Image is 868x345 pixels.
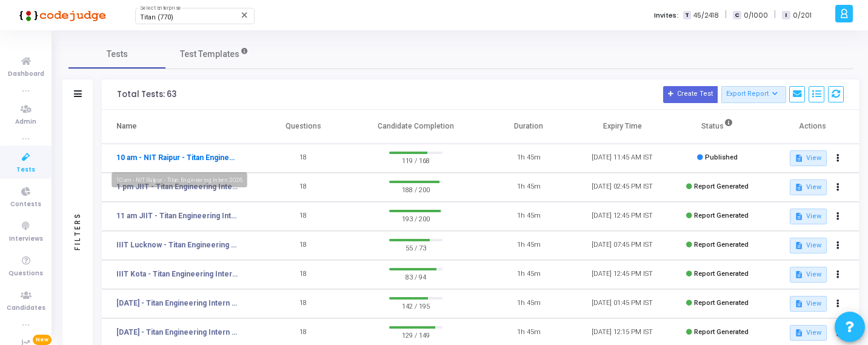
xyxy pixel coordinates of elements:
span: Report Generated [694,299,749,307]
th: Duration [482,110,576,144]
td: 1h 45m [482,289,576,318]
td: 1h 45m [482,144,576,173]
button: View [790,325,827,341]
td: 18 [256,202,350,231]
button: Export Report [721,86,786,103]
span: 55 / 73 [389,241,443,253]
mat-icon: description [795,329,803,337]
td: 1h 45m [482,173,576,202]
span: Tests [107,48,128,61]
span: Dashboard [8,69,44,79]
mat-icon: description [795,300,803,308]
td: 1h 45m [482,202,576,231]
a: 10 am - NIT Raipur - Titan Engineering Intern 2026 [116,152,238,163]
a: [DATE] - Titan Engineering Intern 2026 [116,298,238,309]
a: IIIT Lucknow - Titan Engineering Intern 2026 [116,239,238,250]
span: Report Generated [694,212,749,219]
img: logo [15,3,106,27]
span: | [725,8,727,21]
td: [DATE] 07:45 PM IST [575,231,669,260]
mat-icon: description [795,183,803,192]
mat-icon: description [795,241,803,250]
span: 45/2418 [693,10,719,21]
a: [DATE] - Titan Engineering Intern 2026 [116,327,238,338]
span: Test Templates [180,48,239,61]
span: Contests [10,199,41,210]
mat-icon: Clear [240,10,250,20]
button: View [790,150,827,166]
span: 83 / 94 [389,270,443,283]
th: Candidate Completion [350,110,481,144]
td: 1h 45m [482,231,576,260]
div: Filters [72,164,83,298]
span: | [774,8,776,21]
span: I [782,11,790,20]
button: View [790,238,827,253]
span: T [683,11,691,20]
button: View [790,267,827,283]
td: [DATE] 12:45 PM IST [575,202,669,231]
span: Questions [8,269,43,279]
th: Name [102,110,256,144]
div: Total Tests: 63 [117,90,176,99]
th: Questions [256,110,350,144]
td: 18 [256,260,350,289]
a: 11 am JIIT - Titan Engineering Intern 2026 [116,210,238,221]
span: 193 / 200 [389,212,443,224]
span: Admin [15,117,36,127]
span: 119 / 168 [389,154,443,166]
div: 10 am - NIT Raipur - Titan Engineering Intern 2026 [106,172,253,189]
td: [DATE] 12:45 PM IST [575,260,669,289]
mat-icon: description [795,270,803,279]
span: Report Generated [694,241,749,249]
td: [DATE] 02:45 PM IST [575,173,669,202]
span: 129 / 149 [389,329,443,341]
span: Candidates [7,303,45,313]
th: Actions [765,110,859,144]
th: Status [669,110,765,144]
td: [DATE] 11:45 AM IST [575,144,669,173]
span: 0/1000 [744,10,768,21]
span: Published [705,153,738,161]
span: Report Generated [694,183,749,190]
td: 1h 45m [482,260,576,289]
button: View [790,209,827,224]
span: Tests [16,165,35,175]
button: View [790,296,827,312]
td: 18 [256,144,350,173]
mat-icon: description [795,212,803,221]
span: Interviews [9,234,43,244]
span: Report Generated [694,328,749,336]
mat-icon: description [795,154,803,162]
span: New [33,335,52,345]
button: Create Test [663,86,718,103]
span: 0/201 [793,10,812,21]
td: 18 [256,231,350,260]
label: Invites: [654,10,678,21]
td: 18 [256,173,350,202]
td: [DATE] 01:45 PM IST [575,289,669,318]
a: IIIT Kota - Titan Engineering Intern 2026 [116,269,238,280]
span: Titan (770) [140,13,173,21]
th: Expiry Time [575,110,669,144]
td: 18 [256,289,350,318]
span: Report Generated [694,270,749,278]
span: C [733,11,741,20]
button: View [790,179,827,195]
span: 142 / 195 [389,300,443,312]
span: 188 / 200 [389,183,443,195]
